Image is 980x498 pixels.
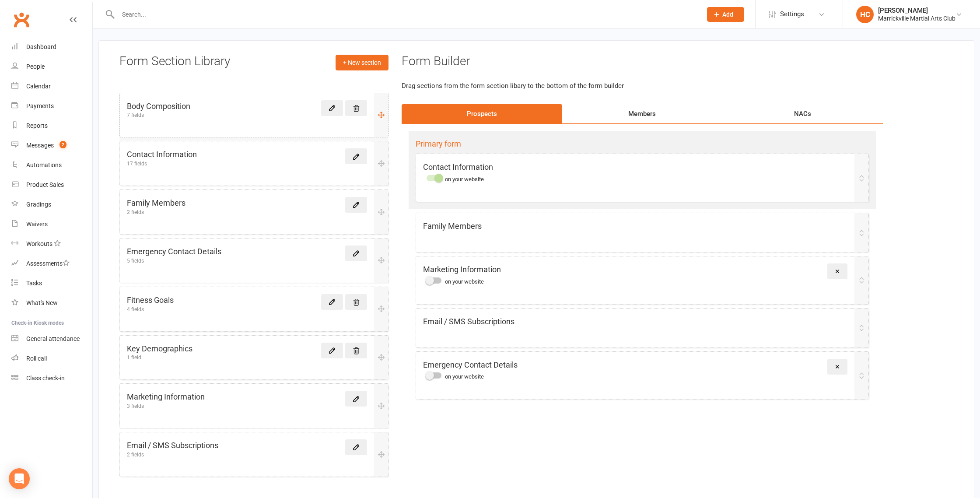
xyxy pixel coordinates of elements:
[336,55,388,70] a: + New section
[26,260,70,267] div: Assessments
[127,100,190,113] h5: Body Composition
[562,104,722,123] div: Members
[26,83,51,90] div: Calendar
[445,176,484,182] span: on your website
[127,391,205,403] h5: Marketing Information
[26,43,56,50] div: Dashboard
[127,403,205,409] div: 3 fields
[26,335,80,342] div: General attendance
[345,148,367,164] a: Edit this form section
[119,55,230,68] h3: Form Section Library
[402,55,882,68] h3: Form Builder
[119,93,388,138] div: Body Composition7 fields
[11,293,92,313] a: What's New
[11,195,92,214] a: Gradings
[11,136,92,155] a: Messages 2
[345,245,367,261] a: Edit this form section
[707,7,744,22] button: Add
[345,294,367,310] button: Delete this form section
[321,100,343,116] a: Edit this form section
[11,155,92,175] a: Automations
[345,343,367,358] button: Delete this form section
[127,210,185,215] div: 2 fields
[11,175,92,195] a: Product Sales
[409,306,875,350] div: Email / SMS Subscriptions
[127,148,197,161] h5: Contact Information
[9,468,30,489] div: Open Intercom Messenger
[409,254,875,306] div: Marketing Informationon your website
[409,131,875,210] div: Primary formContact Informationon your website
[127,258,221,263] div: 5 fields
[11,96,92,116] a: Payments
[127,197,185,210] h5: Family Members
[423,220,482,233] h5: Family Members
[127,452,218,457] div: 2 fields
[119,335,388,380] div: Key Demographics1 field
[127,307,174,312] div: 4 fields
[878,14,955,22] div: Marrickville Martial Arts Club
[345,439,367,455] a: Edit this form section
[127,355,192,360] div: 1 field
[11,349,92,368] a: Roll call
[26,375,65,382] div: Class check-in
[127,439,218,452] h5: Email / SMS Subscriptions
[26,240,52,247] div: Workouts
[119,287,388,332] div: Fitness Goals4 fields
[827,359,847,375] button: Remove this form section
[409,350,875,402] div: Emergency Contact Detailson your website
[115,8,696,21] input: Search...
[11,234,92,254] a: Workouts
[26,102,54,109] div: Payments
[409,211,875,254] div: Family Members
[11,254,92,274] a: Assessments
[402,104,562,123] div: Prospects
[345,391,367,407] a: Edit this form section
[11,37,92,57] a: Dashboard
[856,6,874,23] div: HC
[26,355,47,362] div: Roll call
[26,221,48,228] div: Waivers
[11,329,92,349] a: General attendance kiosk mode
[11,368,92,388] a: Class kiosk mode
[423,263,501,276] h5: Marketing Information
[423,316,514,328] h5: Email / SMS Subscriptions
[26,280,42,287] div: Tasks
[119,238,388,283] div: Emergency Contact Details5 fields
[127,245,221,258] h5: Emergency Contact Details
[10,9,32,31] a: Clubworx
[119,432,388,477] div: Email / SMS Subscriptions2 fields
[11,274,92,293] a: Tasks
[722,104,882,123] div: NACs
[445,373,484,380] span: on your website
[321,294,343,310] a: Edit this form section
[127,343,192,355] h5: Key Demographics
[59,141,66,148] span: 2
[722,11,733,18] span: Add
[26,161,62,168] div: Automations
[26,299,58,306] div: What's New
[11,57,92,77] a: People
[321,343,343,358] a: Edit this form section
[11,77,92,96] a: Calendar
[119,189,388,235] div: Family Members2 fields
[878,7,955,14] div: [PERSON_NAME]
[345,197,367,213] a: Edit this form section
[402,81,882,91] p: Drag sections from the form section libary to the bottom of the form builder
[416,138,868,151] h5: Primary form
[26,63,45,70] div: People
[119,141,388,186] div: Contact Information17 fields
[827,263,847,279] button: Remove this form section
[423,359,518,372] h5: Emergency Contact Details
[26,122,48,129] div: Reports
[127,161,197,166] div: 17 fields
[127,294,174,307] h5: Fitness Goals
[127,112,190,118] div: 7 fields
[445,278,484,285] span: on your website
[780,4,804,24] span: Settings
[11,214,92,234] a: Waivers
[345,100,367,116] button: Delete this form section
[423,161,493,174] h5: Contact Information
[119,383,388,428] div: Marketing Information3 fields
[26,142,54,149] div: Messages
[11,116,92,136] a: Reports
